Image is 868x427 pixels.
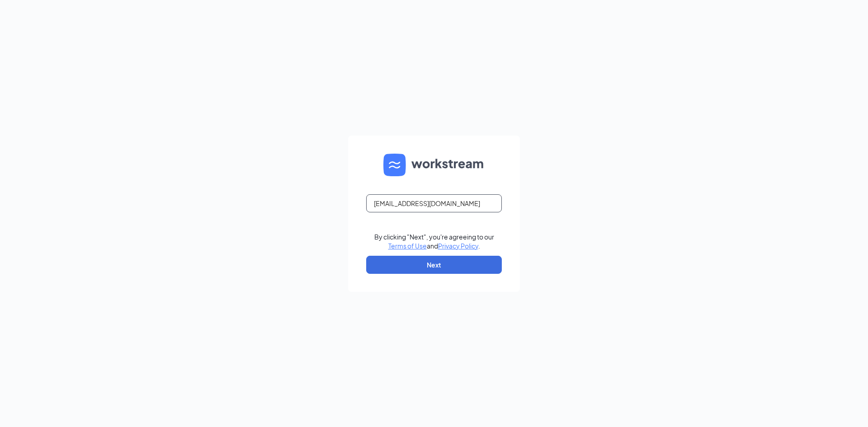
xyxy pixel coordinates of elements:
img: WS logo and Workstream text [383,154,485,176]
a: Privacy Policy [438,242,478,250]
input: Email [366,194,502,212]
button: Next [366,256,502,274]
a: Terms of Use [388,242,427,250]
div: By clicking "Next", you're agreeing to our and . [374,232,494,250]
